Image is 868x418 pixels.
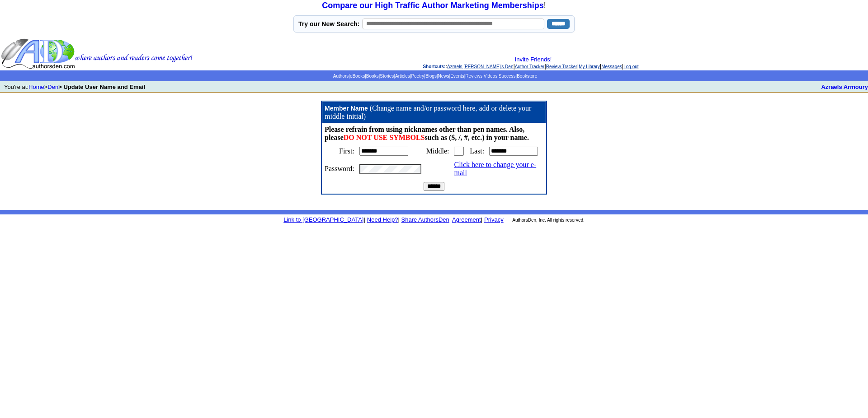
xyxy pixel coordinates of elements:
[380,74,394,79] a: Stories
[58,84,145,90] b: > Update User Name and Email
[325,104,531,120] font: (Change name and/or password here, add or delete your middle initial)
[425,74,437,79] a: Blogs
[363,216,365,223] font: |
[4,84,145,90] font: You're at: >
[325,125,529,141] strong: Please refrain from using nicknames other than pen names. Also, please such as ($, /, #, etc.) in...
[515,56,552,63] a: Invite Friends!
[367,216,398,223] a: Need Help?
[344,134,425,141] font: DO NOT USE SYMBOLS
[450,74,464,79] a: Events
[449,216,451,223] font: |
[821,84,868,90] a: Azraels Armoury
[411,74,424,79] a: Poetry
[401,216,449,223] a: Share AuthorsDen
[447,64,513,69] a: Azraels [PERSON_NAME]'s Den
[424,144,452,158] td: Middle:
[283,216,363,223] a: Link to [GEOGRAPHIC_DATA]
[395,74,410,79] a: Articles
[454,161,536,176] a: Click here to change your e-mail
[499,74,516,79] a: Success
[470,147,484,155] p: Last:
[325,105,368,112] span: Member Name
[194,56,867,70] div: : | | | | |
[322,1,543,10] a: Compare our High Traffic Author Marketing Memberships
[322,1,546,10] font: !
[1,38,193,70] img: header_logo2.gif
[484,216,504,223] a: Privacy
[465,74,482,79] a: Reviews
[601,64,622,69] a: Messages
[438,74,449,79] a: News
[28,84,44,90] a: Home
[322,158,357,179] td: Password:
[322,144,357,158] td: First:
[366,74,379,79] a: Books
[47,84,58,90] a: Den
[451,216,482,223] font: |
[333,74,349,79] a: Authors
[423,64,445,69] span: Shortcuts:
[517,74,537,79] a: Bookstore
[512,218,585,223] font: AuthorsDen, Inc. All rights reserved.
[623,64,638,69] a: Log out
[546,64,577,69] a: Review Tracker
[298,20,359,28] label: Try our New Search:
[350,74,365,79] a: eBooks
[484,74,497,79] a: Videos
[398,216,399,223] font: |
[515,64,545,69] a: Author Tracker
[452,216,481,223] a: Agreement
[579,64,600,69] a: My Library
